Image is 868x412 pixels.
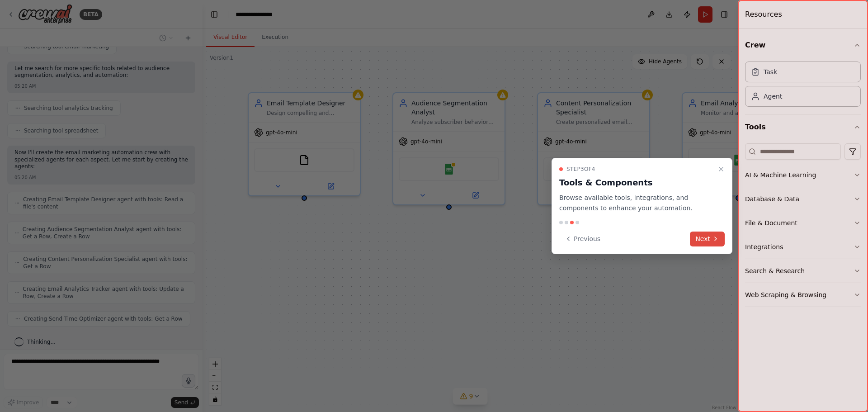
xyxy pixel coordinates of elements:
[690,232,725,246] button: Next
[559,193,714,213] p: Browse available tools, integrations, and components to enhance your automation.
[559,176,714,189] h3: Tools & Components
[208,8,221,21] button: Hide left sidebar
[716,164,726,175] button: Close walkthrough
[566,166,595,173] span: Step 3 of 4
[559,232,606,246] button: Previous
